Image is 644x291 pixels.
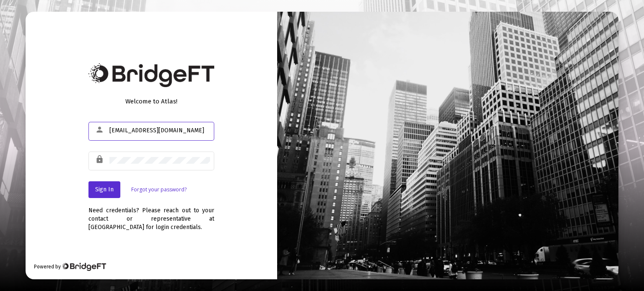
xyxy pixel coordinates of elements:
[88,181,120,198] button: Sign In
[95,125,105,135] mat-icon: person
[88,97,214,106] div: Welcome to Atlas!
[88,198,214,232] div: Need credentials? Please reach out to your contact or representative at [GEOGRAPHIC_DATA] for log...
[88,63,214,87] img: Bridge Financial Technology Logo
[34,263,106,271] div: Powered by
[95,186,114,193] span: Sign In
[62,263,106,271] img: Bridge Financial Technology Logo
[109,127,210,134] input: Email or Username
[95,155,105,165] mat-icon: lock
[131,185,187,194] a: Forgot your password?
